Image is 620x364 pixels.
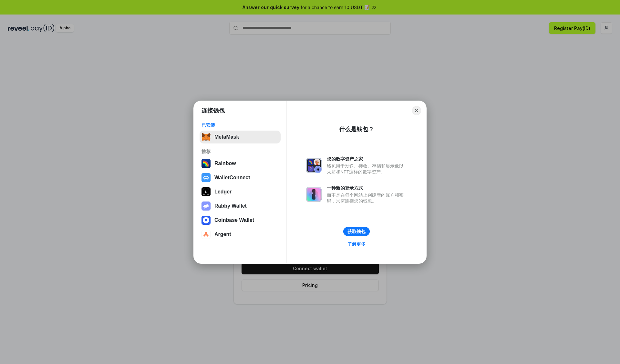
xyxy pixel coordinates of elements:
[200,228,281,241] button: Argent
[201,122,279,128] div: 已安装
[200,185,281,198] button: Ledger
[214,203,247,209] div: Rabby Wallet
[339,125,374,133] div: 什么是钱包？
[201,159,211,168] img: svg+xml,%3Csvg%20width%3D%22120%22%20height%3D%22120%22%20viewBox%3D%220%200%20120%20120%22%20fil...
[214,231,231,237] div: Argent
[214,217,254,223] div: Coinbase Wallet
[327,156,407,162] div: 您的数字资产之家
[200,214,281,227] button: Coinbase Wallet
[327,192,407,204] div: 而不是在每个网站上创建新的账户和密码，只需连接您的钱包。
[201,230,211,239] img: svg+xml,%3Csvg%20width%3D%2228%22%20height%3D%2228%22%20viewBox%3D%220%200%2028%2028%22%20fill%3D...
[343,227,370,236] button: 获取钱包
[214,175,250,181] div: WalletConnect
[200,131,281,143] button: MetaMask
[344,240,369,248] a: 了解更多
[201,107,225,114] h1: 连接钱包
[201,202,211,211] img: svg+xml,%3Csvg%20xmlns%3D%22http%3A%2F%2Fwww.w3.org%2F2000%2Fsvg%22%20fill%3D%22none%22%20viewBox...
[347,241,366,247] div: 了解更多
[347,229,366,234] div: 获取钱包
[201,216,211,225] img: svg+xml,%3Csvg%20width%3D%2228%22%20height%3D%2228%22%20viewBox%3D%220%200%2028%2028%22%20fill%3D...
[201,187,211,196] img: svg+xml,%3Csvg%20xmlns%3D%22http%3A%2F%2Fwww.w3.org%2F2000%2Fsvg%22%20width%3D%2228%22%20height%3...
[200,171,281,184] button: WalletConnect
[327,163,407,175] div: 钱包用于发送、接收、存储和显示像以太坊和NFT这样的数字资产。
[214,189,232,195] div: Ledger
[200,157,281,170] button: Rainbow
[306,187,322,202] img: svg+xml,%3Csvg%20xmlns%3D%22http%3A%2F%2Fwww.w3.org%2F2000%2Fsvg%22%20fill%3D%22none%22%20viewBox...
[201,149,279,154] div: 推荐
[200,200,281,212] button: Rabby Wallet
[306,158,322,173] img: svg+xml,%3Csvg%20xmlns%3D%22http%3A%2F%2Fwww.w3.org%2F2000%2Fsvg%22%20fill%3D%22none%22%20viewBox...
[412,106,421,115] button: Close
[214,134,239,140] div: MetaMask
[201,133,211,142] img: svg+xml,%3Csvg%20fill%3D%22none%22%20height%3D%2233%22%20viewBox%3D%220%200%2035%2033%22%20width%...
[327,185,407,191] div: 一种新的登录方式
[214,161,236,166] div: Rainbow
[201,173,211,182] img: svg+xml,%3Csvg%20width%3D%2228%22%20height%3D%2228%22%20viewBox%3D%220%200%2028%2028%22%20fill%3D...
